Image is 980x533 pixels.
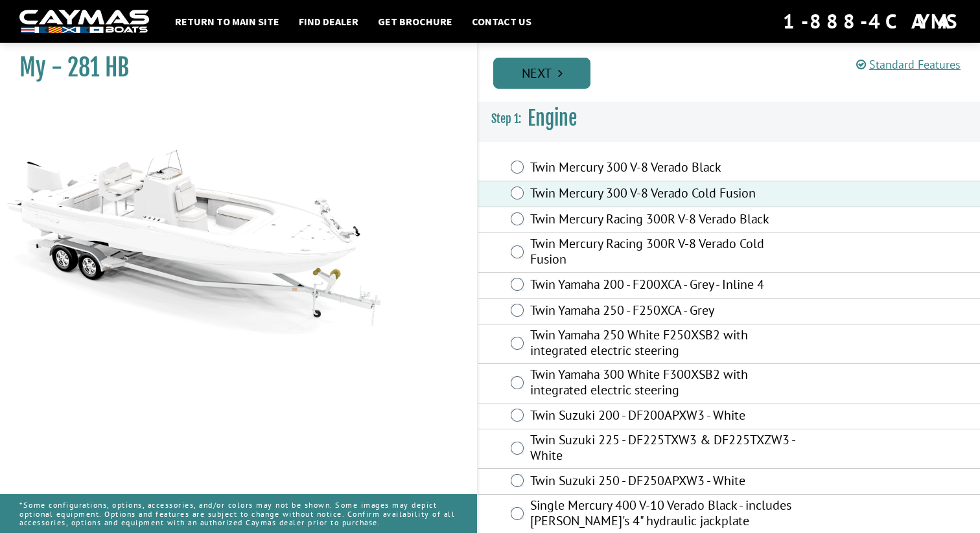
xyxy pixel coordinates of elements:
[530,185,800,204] label: Twin Mercury 300 V-8 Verado Cold Fusion
[856,57,961,72] a: Standard Features
[530,497,800,532] label: Single Mercury 400 V-10 Verado Black - includes [PERSON_NAME]'s 4" hydraulic jackplate
[292,13,365,30] a: Find Dealer
[19,494,458,533] p: *Some configurations, options, accessories, and/or colors may not be shown. Some images may depic...
[530,277,800,295] label: Twin Yamaha 200 - F200XCA - Grey - Inline 4
[478,95,980,142] h3: Engine
[530,159,800,178] label: Twin Mercury 300 V-8 Verado Black
[169,13,286,30] a: Return to main site
[530,407,800,426] label: Twin Suzuki 200 - DF200APXW3 - White
[530,432,800,466] label: Twin Suzuki 225 - DF225TXW3 & DF225TXZW3 - White
[19,53,445,82] h1: My - 281 HB
[371,13,459,30] a: Get Brochure
[490,56,980,89] ul: Pagination
[530,302,800,321] label: Twin Yamaha 250 - F250XCA - Grey
[530,473,800,492] label: Twin Suzuki 250 - DF250APXW3 - White
[493,58,590,89] a: Next
[530,236,800,270] label: Twin Mercury Racing 300R V-8 Verado Cold Fusion
[530,327,800,361] label: Twin Yamaha 250 White F250XSB2 with integrated electric steering
[530,367,800,401] label: Twin Yamaha 300 White F300XSB2 with integrated electric steering
[19,10,149,34] img: white-logo-c9c8dbefe5ff5ceceb0f0178aa75bf4bb51f6bca0971e226c86eb53dfe498488.png
[465,13,538,30] a: Contact Us
[783,7,961,36] div: 1-888-4CAYMAS
[530,211,800,230] label: Twin Mercury Racing 300R V-8 Verado Black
